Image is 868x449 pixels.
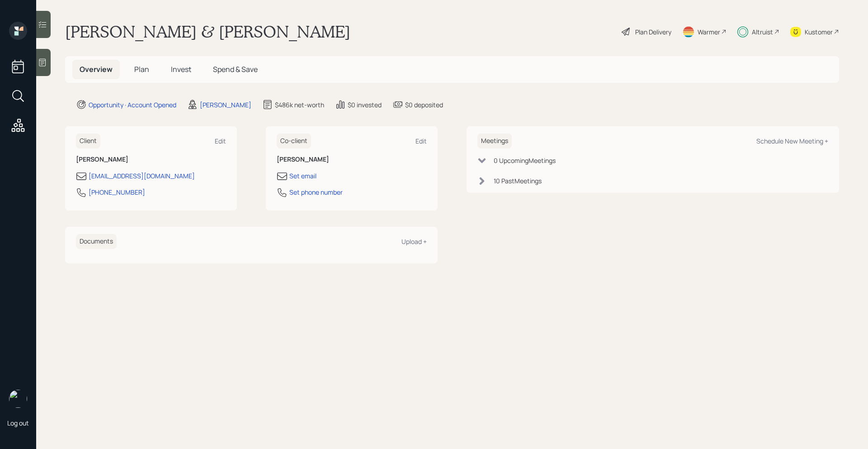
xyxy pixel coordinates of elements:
h6: Co-client [277,134,311,148]
span: Plan [134,64,149,74]
img: michael-russo-headshot.png [9,390,27,408]
h6: Documents [76,234,117,249]
div: Altruist [752,27,773,37]
div: $0 invested [348,100,382,110]
div: Edit [415,137,427,145]
div: [EMAIL_ADDRESS][DOMAIN_NAME] [89,171,195,181]
div: $486k net-worth [275,100,324,110]
h6: Meetings [477,134,512,148]
div: Set email [289,171,316,181]
div: Set phone number [289,187,343,197]
div: 10 Past Meeting s [494,176,542,186]
h6: [PERSON_NAME] [76,156,226,163]
div: $0 deposited [405,100,443,110]
div: Plan Delivery [635,27,671,37]
h1: [PERSON_NAME] & [PERSON_NAME] [65,22,350,42]
h6: [PERSON_NAME] [277,156,427,163]
span: Overview [80,64,113,74]
div: Upload + [401,237,427,246]
div: Log out [7,419,29,427]
div: [PERSON_NAME] [200,100,251,110]
div: 0 Upcoming Meeting s [494,156,556,165]
div: Schedule New Meeting + [756,137,828,145]
h6: Client [76,134,100,148]
span: Invest [171,64,191,74]
div: Edit [215,137,226,145]
div: Warmer [698,27,720,37]
div: [PHONE_NUMBER] [89,187,145,197]
span: Spend & Save [213,64,258,74]
div: Opportunity · Account Opened [89,100,176,110]
div: Kustomer [805,27,833,37]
